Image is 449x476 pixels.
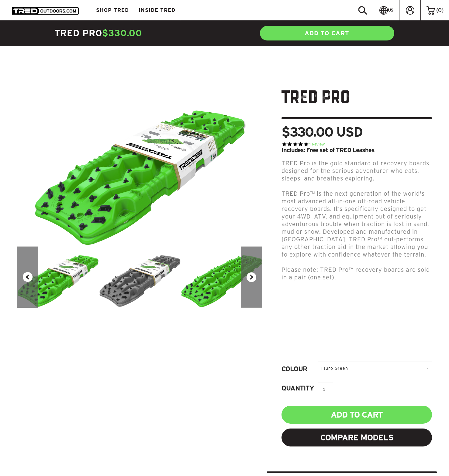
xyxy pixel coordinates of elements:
img: TRED_Pro_ISO_GREEN_x2_40eeb962-f01a-4fbf-a891-2107ed5b4955_300x.png [181,247,262,308]
img: TRED_Pro_ISO-Grey_300x.png [99,247,181,307]
img: cart-icon [427,6,435,15]
h1: TRED Pro [281,88,432,119]
div: Includes: Free set of TRED Leashes [281,147,432,153]
h4: TRED Pro [54,27,225,39]
img: TRED_Pro_ISO-Green_700x.png [33,88,246,247]
span: $330.00 USD [281,125,362,138]
p: TRED Pro is the gold standard of recovery boards designed for the serious adventurer who eats, sl... [281,159,432,182]
label: Quantity [281,385,318,394]
button: Previous [17,247,38,308]
a: 1 reviews [309,142,325,147]
label: Colour [281,366,318,375]
img: TRED Outdoors America [12,7,79,15]
span: Please note: TRED Pro™ recovery boards are sold in a pair (one set). [281,266,430,281]
a: ADD TO CART [259,25,395,41]
span: $330.00 [102,28,142,38]
a: Compare Models [281,429,432,446]
span: ( ) [436,8,444,13]
input: Add to Cart [281,406,432,424]
span: SHOP TRED [96,8,129,13]
span: INSIDE TRED [139,8,175,13]
span: TRED Pro™ is the next generation of the world's most advanced all-in-one off-road vehicle recover... [281,190,429,258]
img: TRED_Pro_ISO-Green_300x.png [17,247,99,307]
span: 0 [438,7,442,13]
button: Next [241,247,262,308]
div: Fluro Green [318,362,432,375]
